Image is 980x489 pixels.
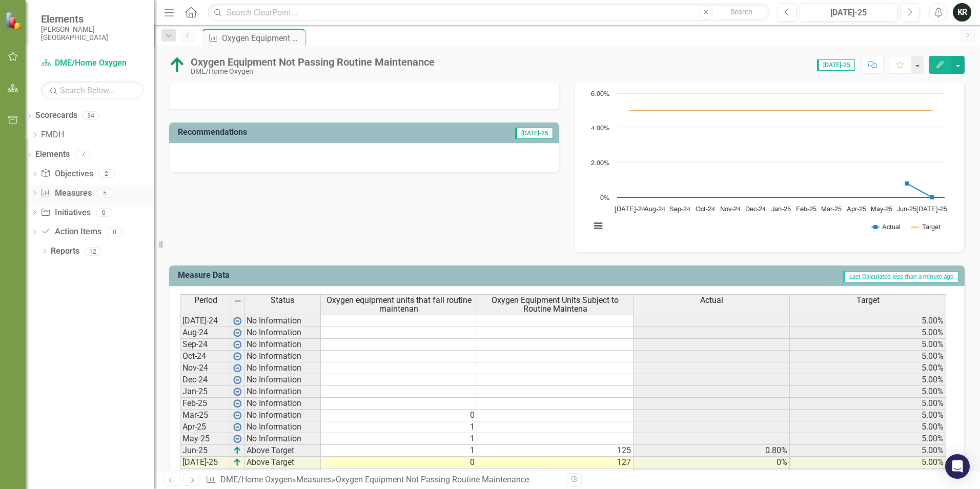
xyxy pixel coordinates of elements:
[790,457,946,468] td: 5.00%
[244,410,321,421] td: No Information
[790,398,946,410] td: 5.00%
[233,435,241,443] img: wPkqUstsMhMTgAAAABJRU5ErkJggg==
[180,433,231,445] td: May-25
[669,206,690,213] text: Sep-24
[321,433,477,445] td: 1
[591,91,609,97] text: 6.00%
[790,315,946,327] td: 5.00%
[180,386,231,398] td: Jan-25
[244,315,321,327] td: No Information
[321,457,477,468] td: 0
[83,111,99,120] div: 34
[790,339,946,351] td: 5.00%
[790,386,946,398] td: 5.00%
[233,364,241,372] img: wPkqUstsMhMTgAAAABJRU5ErkJggg==
[477,445,634,457] td: 125
[716,5,767,19] button: Search
[233,329,241,337] img: wPkqUstsMhMTgAAAABJRU5ErkJggg==
[615,206,645,213] text: [DATE]-24
[856,296,880,305] span: Target
[208,4,770,22] input: Search ClearPoint...
[790,351,946,362] td: 5.00%
[51,246,79,257] a: Reports
[271,296,294,305] span: Status
[930,195,934,199] path: Jul-25, 0. Actual.
[821,206,842,213] text: Mar-25
[169,57,186,73] img: Above Target
[41,57,144,69] a: DME/Home Oxygen
[40,188,91,199] a: Measures
[321,410,477,421] td: 0
[790,362,946,374] td: 5.00%
[790,374,946,386] td: 5.00%
[790,327,946,339] td: 5.00%
[180,468,231,480] td: Aug-25
[953,3,971,22] button: KR
[244,433,321,445] td: No Information
[730,8,752,16] span: Search
[321,421,477,433] td: 1
[40,168,93,180] a: Objectives
[479,296,631,314] span: Oxygen Equipment Units Subject to Routine Maintena
[916,206,947,213] text: [DATE]-25
[41,129,154,141] a: FMDH
[233,317,241,325] img: wPkqUstsMhMTgAAAABJRU5ErkJggg==
[700,296,723,305] span: Actual
[945,454,970,479] div: Open Intercom Messenger
[180,327,231,339] td: Aug-24
[790,433,946,445] td: 5.00%
[180,351,231,362] td: Oct-24
[180,457,231,468] td: [DATE]-25
[194,296,217,305] span: Period
[244,398,321,410] td: No Information
[800,3,897,22] button: [DATE]-25
[634,457,790,468] td: 0%
[5,11,23,29] img: ClearPoint Strategy
[585,88,950,242] svg: Interactive chart
[790,445,946,457] td: 5.00%
[515,128,553,139] span: [DATE]-25
[585,88,954,242] div: Chart. Highcharts interactive chart.
[222,32,302,45] div: Oxygen Equipment Not Passing Routine Maintenance
[180,362,231,374] td: Nov-24
[180,421,231,433] td: Apr-25
[905,181,909,186] path: Jun-25, 0.8. Actual.
[180,339,231,351] td: Sep-24
[871,206,892,213] text: May-25
[180,410,231,421] td: Mar-25
[803,7,894,19] div: [DATE]-25
[244,374,321,386] td: No Information
[35,149,70,160] a: Elements
[220,475,292,484] a: DME/Home Oxygen
[180,398,231,410] td: Feb-25
[85,247,101,256] div: 12
[233,470,241,478] img: wPkqUstsMhMTgAAAABJRU5ErkJggg==
[771,206,791,213] text: Jan-25
[336,475,529,484] div: Oxygen Equipment Not Passing Routine Maintenance
[233,446,241,455] img: VmL+zLOWXp8NoCSi7l57Eu8eJ+4GWSi48xzEIItyGCrzKAg+GPZxiGYRiGYS7xC1jVADWlAHzkAAAAAElFTkSuQmCC
[591,160,609,167] text: 2.00%
[41,25,144,42] small: [PERSON_NAME][GEOGRAPHIC_DATA]
[644,206,665,213] text: Aug-24
[628,109,934,113] g: Target, line 2 of 2 with 13 data points.
[296,475,332,484] a: Measures
[96,208,112,217] div: 0
[41,13,144,25] span: Elements
[244,327,321,339] td: No Information
[191,56,435,68] div: Oxygen Equipment Not Passing Routine Maintenance
[234,297,242,305] img: 8DAGhfEEPCf229AAAAAElFTkSuQmCC
[323,296,475,314] span: Oxygen equipment units that fail routine maintenan
[178,271,419,280] h3: Measure Data
[233,388,241,396] img: wPkqUstsMhMTgAAAABJRU5ErkJggg==
[233,458,241,466] img: VmL+zLOWXp8NoCSi7l57Eu8eJ+4GWSi48xzEIItyGCrzKAg+GPZxiGYRiGYS7xC1jVADWlAHzkAAAAAElFTkSuQmCC
[696,206,715,213] text: Oct-24
[75,150,91,159] div: 7
[191,68,435,75] div: DME/Home Oxygen
[897,206,916,213] text: Jun-25
[600,195,609,201] text: 0%
[107,228,123,236] div: 0
[591,125,609,132] text: 4.00%
[244,445,321,457] td: Above Target
[790,468,946,480] td: 5.00%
